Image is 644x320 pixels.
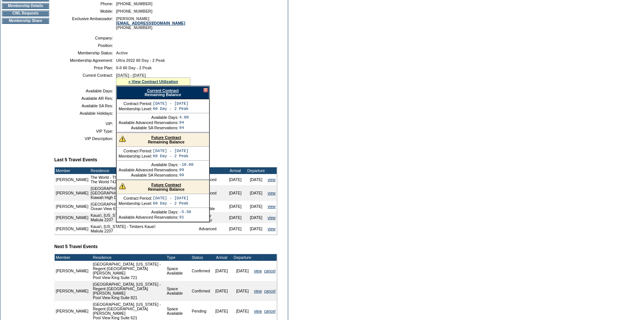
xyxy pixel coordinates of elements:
[116,1,152,6] span: [PHONE_NUMBER]
[151,183,181,187] a: Future Contract
[57,73,113,86] td: Current Contract:
[211,254,232,261] td: Arrival
[119,126,178,130] td: Available SA Reservations:
[119,149,152,153] td: Contract Period:
[128,79,178,84] a: » View Contract Utilization
[165,254,190,261] td: Type
[119,173,178,177] td: Available SA Reservations:
[179,162,193,167] td: -10.00
[179,120,189,125] td: 94
[119,154,152,158] td: Membership Level:
[246,185,267,201] td: [DATE]
[119,115,178,120] td: Available Days:
[119,101,152,106] td: Contract Period:
[246,201,267,212] td: [DATE]
[211,261,232,281] td: [DATE]
[55,254,90,261] td: Member
[198,201,225,212] td: Space Available
[90,167,198,174] td: Residence
[119,196,152,200] td: Contract Period:
[2,3,49,9] td: Membership Details
[151,135,181,140] a: Future Contract
[268,215,276,220] a: view
[57,1,113,6] td: Phone:
[268,204,276,209] a: view
[92,261,166,281] td: [GEOGRAPHIC_DATA], [US_STATE] - Regent [GEOGRAPHIC_DATA][PERSON_NAME] Pool View King Suite 721
[57,36,113,40] td: Company:
[90,212,198,223] td: Kaua'i, [US_STATE] - Timbers Kaua'i Maliula 2207
[232,254,253,261] td: Departure
[153,101,189,106] td: [DATE] - [DATE]
[198,167,225,174] td: Type
[198,212,225,223] td: Priority Holiday
[55,167,90,174] td: Member
[119,162,178,167] td: Available Days:
[90,223,198,234] td: Kaua'i, [US_STATE] - Timbers Kaua'i Maliula 2207
[55,212,90,223] td: [PERSON_NAME]
[225,167,246,174] td: Arrival
[179,115,189,120] td: 4.00
[264,309,276,313] a: cancel
[246,167,267,174] td: Departure
[55,201,90,212] td: [PERSON_NAME]
[119,215,178,219] td: Available Advanced Reservations:
[55,223,90,234] td: [PERSON_NAME]
[116,73,146,77] span: [DATE] - [DATE]
[254,269,262,273] a: view
[211,281,232,301] td: [DATE]
[2,18,49,24] td: Membership Share
[191,254,211,261] td: Status
[90,201,198,212] td: [GEOGRAPHIC_DATA], [GEOGRAPHIC_DATA] - Baha Mar Ocean View 611
[268,177,276,182] a: view
[57,43,113,48] td: Position:
[90,174,198,185] td: The World - The World Residences The World 742
[92,281,166,301] td: [GEOGRAPHIC_DATA], [US_STATE] - Regent [GEOGRAPHIC_DATA][PERSON_NAME] Pool View King Suite 821
[55,261,90,281] td: [PERSON_NAME]
[54,157,97,162] b: Last 5 Travel Events
[179,210,191,214] td: -5.50
[264,269,276,273] a: cancel
[55,185,90,201] td: [PERSON_NAME]
[225,223,246,234] td: [DATE]
[57,111,113,115] td: Available Holidays:
[268,191,276,195] a: view
[153,107,189,111] td: 60 Day - 2 Peak
[55,281,90,301] td: [PERSON_NAME]
[90,185,198,201] td: [GEOGRAPHIC_DATA], [US_STATE] - [GEOGRAPHIC_DATA], [US_STATE] Kiawah High Dunes 245
[92,254,166,261] td: Residence
[116,51,128,55] span: Active
[57,136,113,141] td: VIP Description:
[179,173,193,177] td: 99
[179,126,189,130] td: 94
[116,58,165,63] span: Ultra 2022 60 Day - 2 Peak
[147,88,178,93] a: Current Contract
[116,9,152,13] span: [PHONE_NUMBER]
[2,10,49,16] td: CWL Requests
[179,215,191,219] td: 91
[119,120,178,125] td: Available Advanced Reservations:
[119,183,126,189] img: There are insufficient days and/or tokens to cover this reservation
[254,289,262,293] a: view
[57,89,113,93] td: Available Days:
[117,133,209,147] div: Remaining Balance
[254,309,262,313] a: view
[119,135,126,142] img: There are insufficient days and/or tokens to cover this reservation
[232,261,253,281] td: [DATE]
[165,281,190,301] td: Space Available
[57,51,113,55] td: Membership Status:
[119,201,152,206] td: Membership Level:
[191,261,211,281] td: Confirmed
[198,185,225,201] td: Advanced
[191,281,211,301] td: Confirmed
[198,223,225,234] td: Advanced
[57,58,113,63] td: Membership Agreement:
[116,66,152,70] span: 0-0 60 Day - 2 Peak
[246,174,267,185] td: [DATE]
[57,104,113,108] td: Available SA Res:
[57,66,113,70] td: Price Plan:
[198,174,225,185] td: Advanced
[225,174,246,185] td: [DATE]
[117,180,209,194] div: Remaining Balance
[179,168,193,172] td: 89
[55,174,90,185] td: [PERSON_NAME]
